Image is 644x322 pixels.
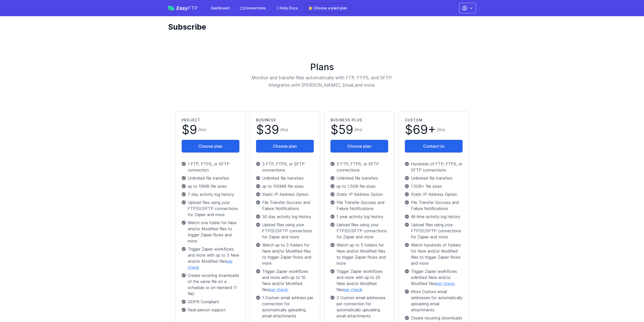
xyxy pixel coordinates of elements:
[256,140,314,153] button: Choose plan
[256,295,314,319] p: 1 Custom email address per connection for automatically uploading email attachments
[188,259,233,270] a: per check
[337,268,388,293] span: Trigger Zapier workflows and more with up to 20 New and/or Modified files .
[188,5,198,11] span: FTP
[354,126,362,133] span: /
[405,118,463,123] h2: Custom
[237,4,269,13] a: Connections
[173,62,471,72] h1: Plans
[405,242,463,266] p: Watch hundreds of folders for New and/or Modified files to trigger Zapier flows and more
[256,175,314,181] p: Unlimited file transfers
[269,287,288,292] a: per check
[182,124,197,136] span: $
[200,127,206,132] span: mo
[256,118,314,123] h2: Business
[168,6,198,11] a: EasyFTP
[198,126,206,133] span: /
[182,161,239,173] p: 1 FTP, FTPS, or SFTP connection
[405,183,463,189] p: 1.5GB+ file sizes
[208,4,233,13] a: Dashboard
[168,6,174,10] img: easyftp_logo.png
[264,122,279,137] span: 39
[190,122,197,137] span: 9
[182,272,239,297] p: Create recurring downloads of the same file on a schedule or on-demand (1 file)
[223,74,421,89] p: Monitor and transfer files automatically with FTP, FTPS, and SFTP. Integrates with [PERSON_NAME],...
[176,6,198,11] span: Easy
[405,124,436,136] span: $
[330,140,388,153] button: Choose plan
[256,242,314,266] p: Watch up to 3 folders for New and/or Modified files to trigger Zapier flows and more
[168,22,472,31] h1: Subscribe
[182,191,239,197] p: 7 day activity log history
[439,127,445,132] span: mo
[330,175,388,181] p: Unlimited file transfers
[437,126,445,133] span: /
[280,126,288,133] span: /
[256,214,314,220] p: 30 day activity log history
[330,191,388,197] p: Static IP Address Option
[405,214,463,220] p: All-time activity log history
[405,191,463,197] p: Static IP Address Option
[330,295,388,319] p: 3 Custom email addresses per connection for automatically uploading email attachments
[330,183,388,189] p: up to 1.5GB file sizes
[330,118,388,123] h2: Business Plus
[262,268,314,293] span: Trigger Zapier workflows and more with up to 10 New and/or Modified files .
[256,183,314,189] p: up to 100MB file sizes
[182,140,239,153] button: Choose plan
[330,242,388,266] p: Watch up to 5 folders for New and/or Modified files to trigger Zapier flows and more
[182,307,239,313] p: Real-person support
[405,199,463,212] p: File Transfer Success and Failure Notifications
[405,140,463,153] a: Contact Us
[182,183,239,189] p: up to 10MB file sizes
[305,3,350,13] a: ⭐ Choose a paid plan
[344,287,362,292] a: per check
[330,199,388,212] p: File Transfer Success and Failure Notifications
[182,118,239,123] h2: Project
[405,175,463,181] p: Unlimited file transfers
[405,161,463,173] p: Hundreds of FTP, FTPS, or SFTP connections
[256,161,314,173] p: 3 FTP, FTPS, or SFTP connections
[356,127,362,132] span: mo
[330,222,388,240] p: Upload files using your FTP(S)/SFTP connections for Zapier and more
[182,175,239,181] p: Unlimited file transfers
[256,124,279,136] span: $
[405,222,463,240] p: Upload files using your FTP(S)/SFTP connections for Zapier and more
[182,199,239,218] p: Upload files using your FTP(S)/SFTP connections for Zapier and more
[256,222,314,240] p: Upload files using your FTP(S)/SFTP connections for Zapier and more
[256,191,314,197] p: Static IP Address Option
[411,268,463,287] span: Trigger Zapier workflows unlimited New and/or Modified files .
[182,299,239,305] p: GDPR Compliant
[405,289,463,313] p: More Custom email addresses for automatically uploading email attachments
[436,281,455,286] a: per check
[338,122,353,137] span: 59
[282,127,288,132] span: mo
[330,124,353,136] span: $
[330,214,388,220] p: 1 year activity log history
[188,246,239,270] span: Trigger Zapier workflows and more with up to 3 New and/or Modified files .
[182,220,239,244] p: Watch one folder for New and/or Modified files to trigger Zapier flows and more
[273,4,301,13] a: Help Docs
[256,199,314,212] p: File Transfer Success and Failure Notifications
[413,122,436,137] span: 69+
[330,161,388,173] p: 5 FTP, FTPS, or SFTP connections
